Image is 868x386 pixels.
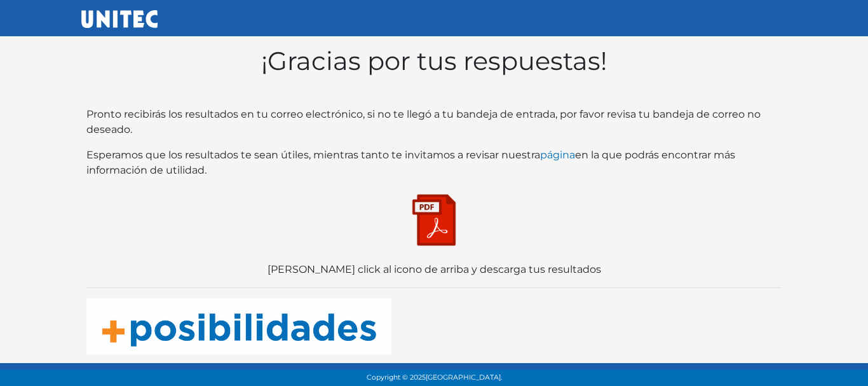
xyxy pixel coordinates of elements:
[402,188,466,252] img: Descarga tus resultados
[86,148,782,178] p: Esperamos que los resultados te sean útiles, mientras tanto te invitamos a revisar nuestra en la ...
[86,298,391,354] img: posibilidades naranja
[86,46,782,76] h1: ¡Gracias por tus respuestas!
[81,10,158,28] img: UNITEC
[86,108,363,120] bold: Pronto recibirás los resultados en tu correo electrónico
[86,262,782,277] p: [PERSON_NAME] click al icono de arriba y descarga tus resultados
[426,373,502,382] span: [GEOGRAPHIC_DATA].
[540,149,575,161] a: página
[86,107,782,137] p: , si no te llegó a tu bandeja de entrada, por favor revisa tu bandeja de correo no deseado.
